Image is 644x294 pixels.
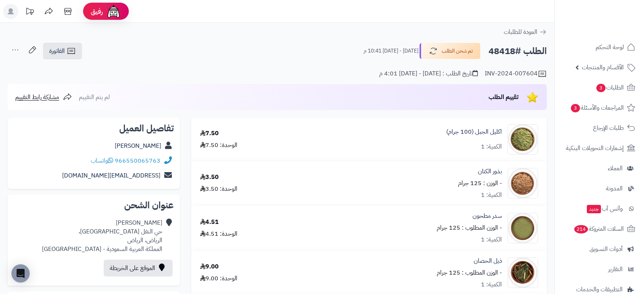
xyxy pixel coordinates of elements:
[504,27,547,37] a: العودة للطلبات
[596,42,624,53] span: لوحة التحكم
[559,220,639,238] a: السلات المتروكة214
[15,93,72,102] a: مشاركة رابط التقييم
[437,223,502,232] small: - الوزن المطلوب : 125 جرام
[200,141,237,150] div: الوحدة: 7.50
[574,225,588,233] span: 214
[481,191,502,200] div: الكمية: 1
[566,143,624,153] span: إشعارات التحويلات البنكية
[508,213,538,243] img: 1639900622-Jujube%20Leaf%20Powder-90x90.jpg
[458,179,502,188] small: - الوزن : 125 جرام
[586,203,623,214] span: وآتس آب
[11,264,30,283] div: Open Intercom Messenger
[446,128,502,136] a: اكليل الجبل (100 جرام)
[43,43,82,59] a: الفاتورة
[200,173,219,182] div: 3.50
[559,260,639,278] a: التقارير
[200,262,219,271] div: 9.00
[200,274,237,283] div: الوحدة: 9.00
[485,69,547,78] div: INV-2024-007604
[115,141,161,150] a: [PERSON_NAME]
[91,7,103,16] span: رفيق
[559,240,639,258] a: أدوات التسويق
[590,244,623,254] span: أدوات التسويق
[106,4,121,19] img: ai-face.png
[14,201,174,210] h2: عنوان الشحن
[587,205,601,213] span: جديد
[200,230,237,238] div: الوحدة: 4.51
[582,62,624,73] span: الأقسام والمنتجات
[571,104,580,112] span: 3
[508,124,538,155] img: %20%D8%A7%D9%84%D8%AC%D8%A8%D9%84-90x90.jpg
[481,280,502,289] div: الكمية: 1
[91,156,113,165] a: واتساب
[570,102,624,113] span: المراجعات والأسئلة
[20,4,39,21] a: تحديثات المنصة
[592,6,637,22] img: logo-2.png
[379,69,478,78] div: تاريخ الطلب : [DATE] - [DATE] 4:01 م
[481,142,502,151] div: الكمية: 1
[42,219,162,253] div: [PERSON_NAME] حي النفل [GEOGRAPHIC_DATA]، الرياض، الرياض المملكة العربية السعودية - [GEOGRAPHIC_D...
[559,38,639,56] a: لوحة التحكم
[574,224,624,234] span: السلات المتروكة
[62,171,160,180] a: [EMAIL_ADDRESS][DOMAIN_NAME]
[508,257,538,288] img: 1650694361-Hosetail-90x90.jpg
[559,78,639,97] a: الطلبات3
[474,257,502,265] a: ذيل الحصان
[559,139,639,157] a: إشعارات التحويلات البنكية
[200,218,219,227] div: 4.51
[473,212,502,220] a: سدر مطحون
[606,183,623,194] span: المدونة
[596,82,624,93] span: الطلبات
[559,179,639,198] a: المدونة
[559,159,639,177] a: العملاء
[559,119,639,137] a: طلبات الإرجاع
[481,235,502,244] div: الكمية: 1
[508,168,538,198] img: 1628249871-Flax%20Seeds-90x90.jpg
[489,93,519,102] span: تقييم الطلب
[608,264,623,275] span: التقارير
[559,200,639,218] a: وآتس آبجديد
[14,124,174,133] h2: تفاصيل العميل
[420,43,481,59] button: تم شحن الطلب
[15,93,59,102] span: مشاركة رابط التقييم
[593,123,624,133] span: طلبات الإرجاع
[437,268,502,277] small: - الوزن المطلوب : 125 جرام
[104,260,173,276] a: الموقع على الخريطة
[608,163,623,174] span: العملاء
[478,167,502,176] a: بذور الكتان
[559,99,639,117] a: المراجعات والأسئلة3
[489,43,547,59] h2: الطلب #48418
[200,185,237,193] div: الوحدة: 3.50
[504,27,537,37] span: العودة للطلبات
[596,84,606,92] span: 3
[364,47,418,55] small: [DATE] - [DATE] 10:41 م
[200,129,219,138] div: 7.50
[49,46,65,56] span: الفاتورة
[79,93,110,102] span: لم يتم التقييم
[115,156,160,165] a: 966550065763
